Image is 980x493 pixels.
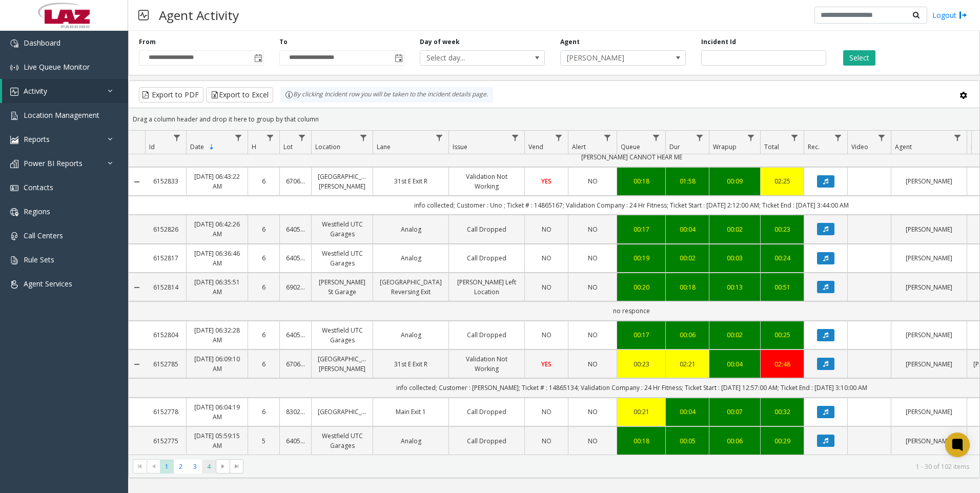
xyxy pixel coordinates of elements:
[379,330,442,340] a: Analog
[206,87,273,102] button: Export to Excel
[669,142,680,151] span: Dur
[716,436,754,446] a: 00:06
[831,131,845,145] a: Rec. Filter Menu
[379,359,442,369] a: 31st E Exit R
[542,254,552,262] span: NO
[531,330,562,340] a: NO
[560,37,580,47] label: Agent
[623,436,659,446] a: 00:18
[455,253,518,263] a: Call Dropped
[851,142,868,151] span: Video
[318,172,366,191] a: [GEOGRAPHIC_DATA][PERSON_NAME]
[767,282,798,292] a: 00:51
[531,282,562,292] a: NO
[672,282,703,292] a: 00:18
[531,407,562,417] a: NO
[623,176,659,186] div: 00:18
[129,360,145,368] a: Collapse Details
[716,224,754,234] a: 00:02
[193,325,241,345] a: [DATE] 06:32:28 AM
[151,407,180,417] a: 6152778
[767,359,798,369] div: 02:48
[788,131,802,145] a: Total Filter Menu
[151,436,180,446] a: 6152775
[744,131,758,145] a: Wrapup Filter Menu
[808,142,820,151] span: Rec.
[575,359,610,369] a: NO
[623,407,659,417] div: 00:21
[701,37,736,47] label: Incident Id
[254,224,273,234] a: 6
[455,277,518,297] a: [PERSON_NAME] Left Location
[219,462,227,470] span: Go to the next page
[283,142,293,151] span: Lot
[897,330,961,340] a: [PERSON_NAME]
[575,224,610,234] a: NO
[672,436,703,446] div: 00:05
[672,224,703,234] div: 00:04
[174,460,188,474] span: Page 2
[767,176,798,186] a: 02:25
[254,359,273,369] a: 6
[318,219,366,239] a: Westfield UTC Garages
[193,431,241,450] a: [DATE] 05:59:15 AM
[10,136,18,144] img: 'icon'
[542,331,552,339] span: NO
[379,176,442,186] a: 31st E Exit R
[188,460,202,474] span: Page 3
[151,330,180,340] a: 6152804
[379,253,442,263] a: Analog
[279,37,288,47] label: To
[254,436,273,446] a: 5
[528,142,543,151] span: Vend
[895,142,912,151] span: Agent
[10,88,18,96] img: 'icon'
[897,359,961,369] a: [PERSON_NAME]
[575,436,610,446] a: NO
[10,280,18,289] img: 'icon'
[897,282,961,292] a: [PERSON_NAME]
[453,142,467,151] span: Issue
[716,407,754,417] div: 00:07
[318,354,366,374] a: [GEOGRAPHIC_DATA][PERSON_NAME]
[716,330,754,340] div: 00:02
[767,253,798,263] div: 00:24
[455,224,518,234] a: Call Dropped
[10,160,18,168] img: 'icon'
[767,330,798,340] div: 00:25
[24,86,47,96] span: Activity
[575,330,610,340] a: NO
[202,460,216,474] span: Page 4
[716,253,754,263] div: 00:03
[252,51,263,65] span: Toggle popup
[233,462,241,470] span: Go to the last page
[455,436,518,446] a: Call Dropped
[575,253,610,263] a: NO
[672,330,703,340] div: 00:06
[286,224,305,234] a: 640580
[672,407,703,417] a: 00:04
[623,253,659,263] a: 00:19
[623,330,659,340] a: 00:17
[897,224,961,234] a: [PERSON_NAME]
[160,460,174,474] span: Page 1
[542,407,552,416] span: NO
[24,279,72,289] span: Agent Services
[420,51,520,65] span: Select day...
[623,359,659,369] a: 00:23
[379,407,442,417] a: Main Exit 1
[767,224,798,234] a: 00:23
[254,282,273,292] a: 6
[24,207,50,216] span: Regions
[10,39,18,48] img: 'icon'
[129,178,145,186] a: Collapse Details
[129,131,979,455] div: Data table
[767,436,798,446] a: 00:29
[24,110,99,120] span: Location Management
[379,436,442,446] a: Analog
